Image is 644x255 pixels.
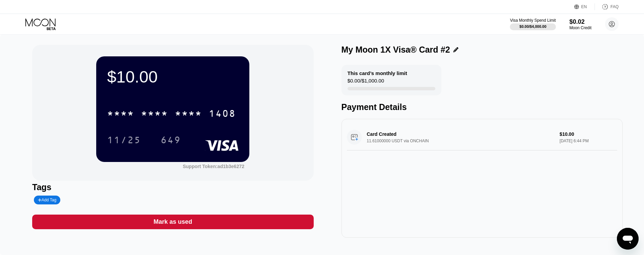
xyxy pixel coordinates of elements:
[617,228,639,250] iframe: Button to launch messaging window
[510,18,556,23] div: Visa Monthly Spend Limit
[161,135,181,146] div: 649
[574,3,595,10] div: EN
[32,182,313,192] div: Tags
[102,131,146,148] div: 11/25
[595,3,619,10] div: FAQ
[569,25,591,30] div: Moon Credit
[32,215,313,229] div: Mark as used
[183,164,244,169] div: Support Token:ad1b3e6272
[569,18,591,25] div: $0.02
[581,4,587,9] div: EN
[341,45,450,55] div: My Moon 1X Visa® Card #2
[183,164,244,169] div: Support Token: ad1b3e6272
[209,109,236,120] div: 1408
[341,102,623,112] div: Payment Details
[610,4,619,9] div: FAQ
[348,78,384,87] div: $0.00 / $1,000.00
[510,18,556,30] div: Visa Monthly Spend Limit$0.00/$4,000.00
[107,67,238,86] div: $10.00
[153,218,192,226] div: Mark as used
[34,196,60,204] div: Add Tag
[155,131,186,148] div: 649
[107,135,141,146] div: 11/25
[348,70,407,76] div: This card’s monthly limit
[38,198,56,202] div: Add Tag
[519,24,546,29] div: $0.00 / $4,000.00
[569,18,591,30] div: $0.02Moon Credit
